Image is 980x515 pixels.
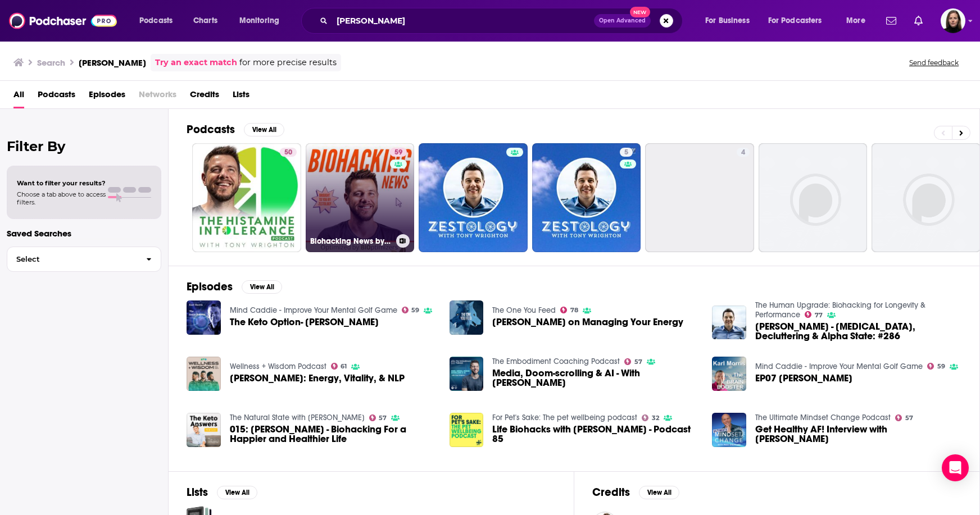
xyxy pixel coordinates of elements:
a: The Keto Option- Tony Wrighton [230,317,379,327]
span: for more precise results [239,56,337,69]
input: Search podcasts, credits, & more... [332,12,594,30]
span: Monitoring [239,13,279,29]
span: [PERSON_NAME]: Energy, Vitality, & NLP [230,373,405,383]
a: Tony Wrighton - Neurofeedback, Decluttering & Alpha State: #286 [712,306,746,340]
a: Wellness + Wisdom Podcast [230,362,326,371]
button: open menu [232,12,294,30]
h2: Credits [592,485,630,499]
a: 5 [620,148,633,157]
a: Show notifications dropdown [910,11,927,30]
a: 5 [532,143,641,252]
span: Logged in as BevCat3 [941,8,965,33]
button: open menu [697,12,764,30]
button: Open AdvancedNew [594,14,651,28]
img: Podchaser - Follow, Share and Rate Podcasts [9,10,117,31]
span: 61 [341,364,347,369]
span: EP07 [PERSON_NAME] [755,373,852,383]
a: EP07 Tony Wrighton [755,373,852,383]
a: 78 [560,307,578,313]
a: Episodes [89,85,125,108]
span: 59 [411,308,419,313]
a: Tony Wrighton on Managing Your Energy [492,317,683,327]
span: Podcasts [139,13,173,29]
a: 59 [402,307,420,313]
span: 32 [652,416,659,421]
a: Life Biohacks with Tony Wrighton - Podcast 85 [492,425,698,444]
button: open menu [838,12,879,30]
span: For Podcasters [768,13,822,29]
a: Get Healthy AF! Interview with Tony Wrighton [712,413,746,447]
span: [PERSON_NAME] - [MEDICAL_DATA], Decluttering & Alpha State: #286 [755,322,961,341]
span: Get Healthy AF! Interview with [PERSON_NAME] [755,425,961,444]
a: The Human Upgrade: Biohacking for Longevity & Performance [755,300,925,320]
span: All [13,85,24,108]
a: For Pet's Sake: The pet wellbeing podcast [492,413,637,422]
a: Tony Wrighton - Neurofeedback, Decluttering & Alpha State: #286 [755,322,961,341]
a: The Embodiment Coaching Podcast [492,357,620,366]
a: CreditsView All [592,485,679,499]
a: 50 [192,143,301,252]
span: 59 [937,364,945,369]
img: Life Biohacks with Tony Wrighton - Podcast 85 [450,413,484,447]
img: User Profile [941,8,965,33]
h2: Podcasts [187,122,235,136]
button: Select [7,247,161,272]
a: Mind Caddie - Improve Your Mental Golf Game [755,362,923,371]
span: 015: [PERSON_NAME] - Biohacking For a Happier and Healthier Life [230,425,436,444]
span: Networks [139,85,176,108]
a: Tony Wrighton: Energy, Vitality, & NLP [187,357,221,391]
span: Want to filter your results? [17,179,106,187]
a: 59Biohacking News by Zestology [306,143,415,252]
span: [PERSON_NAME] on Managing Your Energy [492,317,683,327]
a: 61 [331,363,347,370]
h2: Episodes [187,280,233,294]
a: Lists [233,85,249,108]
a: 32 [642,414,659,421]
span: Media, Doom-scrolling & AI - With [PERSON_NAME] [492,368,698,388]
a: Get Healthy AF! Interview with Tony Wrighton [755,425,961,444]
a: Tony Wrighton: Energy, Vitality, & NLP [230,373,405,383]
span: 50 [284,147,292,158]
a: Credits [190,85,219,108]
span: New [630,7,650,17]
a: 57 [895,414,913,421]
div: Search podcasts, credits, & more... [312,8,693,34]
span: For Business [705,13,750,29]
a: 4 [645,143,754,252]
p: Saved Searches [7,228,161,239]
div: Open Intercom Messenger [942,454,969,481]
a: Charts [186,12,224,30]
span: Open Advanced [599,18,646,24]
a: 57 [369,414,387,421]
img: 015: Tony Wrighton - Biohacking For a Happier and Healthier Life [187,413,221,447]
button: open menu [761,12,838,30]
button: Show profile menu [941,8,965,33]
button: Send feedback [906,58,962,67]
h2: Lists [187,485,208,499]
a: 59 [390,148,407,157]
img: Tony Wrighton on Managing Your Energy [450,300,484,335]
a: PodcastsView All [187,122,284,136]
h3: Biohacking News by Zestology [310,236,392,246]
a: 57 [624,358,642,365]
span: The Keto Option- [PERSON_NAME] [230,317,379,327]
button: View All [244,123,284,136]
button: View All [217,486,257,499]
a: Try an exact match [155,56,237,69]
span: Podcasts [38,85,75,108]
img: The Keto Option- Tony Wrighton [187,300,221,335]
a: The Natural State with Dr. Anthony Gustin [230,413,365,422]
span: 57 [379,416,387,421]
img: EP07 Tony Wrighton [712,357,746,391]
button: open menu [131,12,187,30]
img: Media, Doom-scrolling & AI - With Tony Wrighton [450,357,484,391]
a: ListsView All [187,485,257,499]
span: 77 [815,313,823,318]
h3: [PERSON_NAME] [79,57,146,68]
